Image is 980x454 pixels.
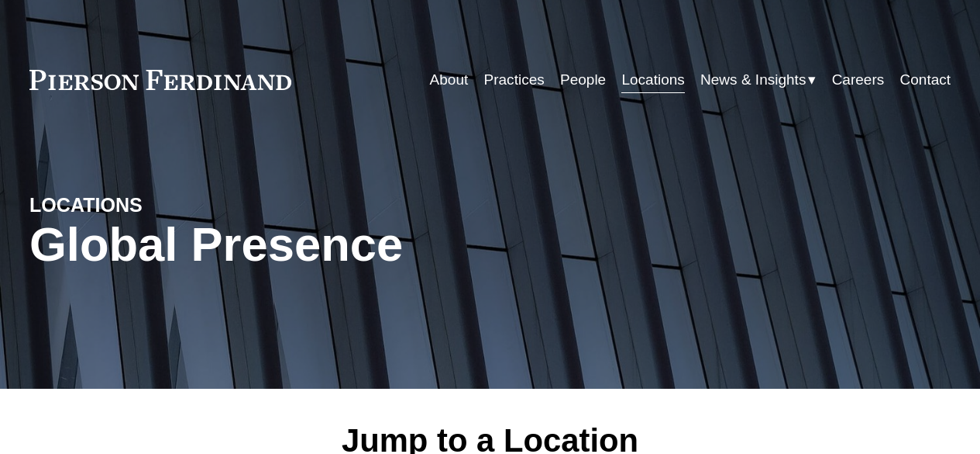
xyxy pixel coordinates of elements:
[29,217,644,272] h1: Global Presence
[900,65,951,95] a: Contact
[832,65,885,95] a: Careers
[484,65,545,95] a: Practices
[621,65,684,95] a: Locations
[560,65,606,95] a: People
[700,65,816,95] a: folder dropdown
[700,67,806,93] span: News & Insights
[430,65,469,95] a: About
[29,193,260,218] h4: LOCATIONS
